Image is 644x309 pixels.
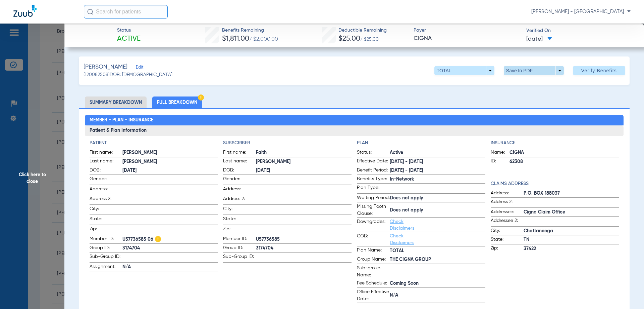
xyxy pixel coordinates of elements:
span: 62308 [509,158,619,165]
span: U57736585 06 [122,236,218,243]
span: Sub-Group ID: [90,253,122,262]
span: [PERSON_NAME] [84,63,127,71]
span: Zip: [223,226,256,235]
span: Status [117,27,141,34]
span: 3174704 [122,245,218,252]
span: Address: [90,186,122,195]
li: Summary Breakdown [85,96,147,108]
h4: Patient [90,140,218,147]
span: Assignment: [90,263,122,271]
span: State: [90,216,122,225]
span: Group Name: [357,256,390,264]
span: Payer [414,27,521,34]
span: Group ID: [90,244,122,253]
span: City: [90,205,122,215]
span: Status: [357,149,390,157]
h4: Insurance [491,140,619,147]
span: 37422 [524,245,619,253]
span: State: [491,236,524,244]
span: [DATE] [122,167,218,174]
span: TN [524,236,619,243]
img: Hazard [155,236,161,242]
span: U57736585 [256,236,352,243]
span: Address 2: [491,198,524,207]
h4: Subscriber [223,140,352,147]
span: Address 2: [223,195,256,204]
span: [DATE] [526,35,552,43]
span: [DATE] [256,167,352,174]
span: Does not apply [390,195,485,202]
span: Address: [491,190,524,198]
span: Member ID: [90,235,122,243]
span: City: [491,227,524,235]
span: $25.00 [338,35,360,42]
span: / $25.00 [360,37,379,42]
span: Active [117,34,141,44]
h3: Patient & Plan Information [85,125,624,136]
span: Deductible Remaining [338,27,387,34]
span: Benefits Type: [357,176,390,184]
span: ID: [491,158,509,166]
input: Search for patients [84,5,168,18]
span: Downgrades: [357,218,390,232]
button: Save to PDF [504,66,564,75]
span: Plan Name: [357,247,390,255]
span: Name: [491,149,509,157]
span: [PERSON_NAME] [122,149,218,156]
span: In-Network [390,176,485,183]
span: Cigna Claim Office [524,209,619,216]
h4: Plan [357,140,485,147]
span: Address: [223,186,256,195]
span: Gender: [223,176,256,185]
h4: Claims Address [491,180,619,187]
span: Zip: [491,245,524,253]
span: Missing Tooth Clause: [357,203,390,217]
span: [PERSON_NAME] [256,158,352,165]
li: Full Breakdown [152,96,202,108]
span: Gender: [90,176,122,185]
span: Fee Schedule: [357,280,390,288]
span: Verified On [526,27,633,34]
span: Last name: [90,158,122,166]
iframe: Chat Widget [610,277,644,309]
span: DOB: [223,167,256,175]
span: Plan Type: [357,184,390,193]
span: Does not apply [390,207,485,214]
span: Last name: [223,158,256,166]
span: (120082508) DOB: [DEMOGRAPHIC_DATA] [84,71,172,78]
span: Member ID: [223,235,256,243]
h2: Member - Plan - Insurance [85,115,624,126]
span: Group ID: [223,244,256,253]
a: Check Disclaimers [390,234,414,245]
span: State: [223,216,256,225]
span: THE CIGNA GROUP [390,256,485,263]
span: CIGNA [509,149,619,156]
img: Zuub Logo [13,5,37,17]
span: DOB: [90,167,122,175]
img: Search Icon [87,9,93,15]
span: P.O. BOX 188037 [524,190,619,197]
span: N/A [390,292,485,299]
span: [DATE] - [DATE] [390,167,485,174]
span: [PERSON_NAME] [122,158,218,165]
span: Office Effective Date: [357,288,390,303]
span: Coming Soon [390,280,485,287]
span: 3174704 [256,245,352,252]
a: Check Disclaimers [390,219,414,231]
span: First name: [223,149,256,157]
span: N/A [122,264,218,271]
img: Hazard [198,94,204,101]
span: Zip: [90,226,122,235]
span: Sub-Group ID: [223,253,256,262]
span: Faith [256,149,352,156]
button: TOTAL [434,66,494,75]
span: Effective Date: [357,158,390,166]
span: Verify Benefits [581,68,617,73]
span: Active [390,149,485,156]
span: CIGNA [414,34,521,43]
span: COB: [357,233,390,246]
